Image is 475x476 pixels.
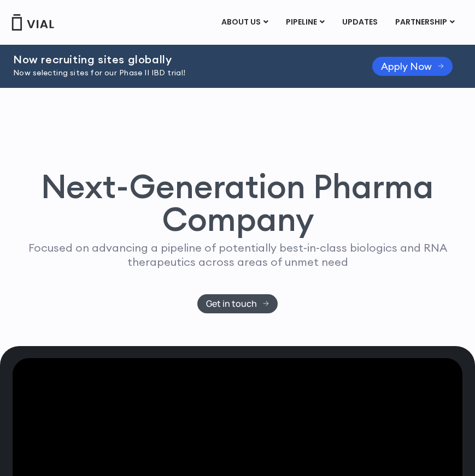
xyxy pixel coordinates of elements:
[22,241,453,269] p: Focused on advancing a pipeline of potentially best-in-class biologics and RNA therapeutics acros...
[22,170,453,235] h1: Next-Generation Pharma Company
[372,57,453,76] a: Apply Now
[381,62,432,70] span: Apply Now
[11,14,55,31] img: Vial Logo
[386,13,464,32] a: PARTNERSHIPMenu Toggle
[277,13,333,32] a: PIPELINEMenu Toggle
[206,300,257,308] span: Get in touch
[197,294,278,313] a: Get in touch
[213,13,277,32] a: ABOUT USMenu Toggle
[13,67,345,79] p: Now selecting sites for our Phase II IBD trial!
[13,53,345,66] h2: Now recruiting sites globally
[333,13,386,32] a: UPDATES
